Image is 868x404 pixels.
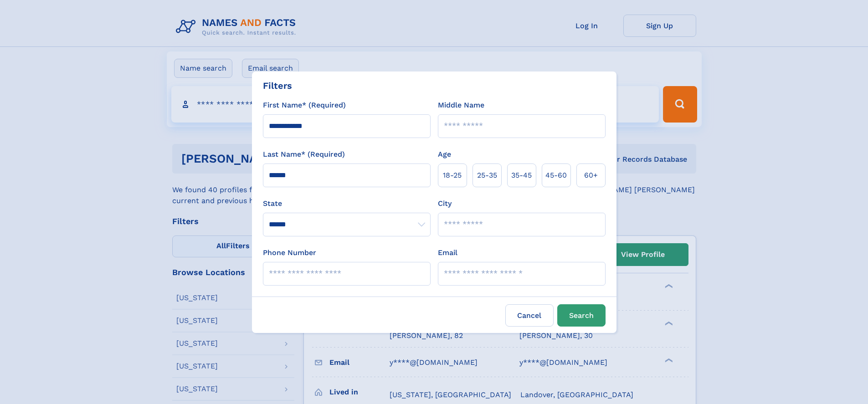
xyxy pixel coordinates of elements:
span: 25‑35 [477,170,497,181]
span: 60+ [584,170,598,181]
label: Age [438,149,451,160]
label: First Name* (Required) [263,100,346,111]
label: Cancel [505,304,554,327]
label: State [263,198,431,209]
label: Last Name* (Required) [263,149,345,160]
label: City [438,198,452,209]
label: Phone Number [263,247,316,258]
label: Email [438,247,457,258]
span: 45‑60 [545,170,567,181]
span: 35‑45 [511,170,532,181]
button: Search [557,304,606,327]
div: Filters [263,79,292,92]
span: 18‑25 [443,170,462,181]
label: Middle Name [438,100,484,111]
